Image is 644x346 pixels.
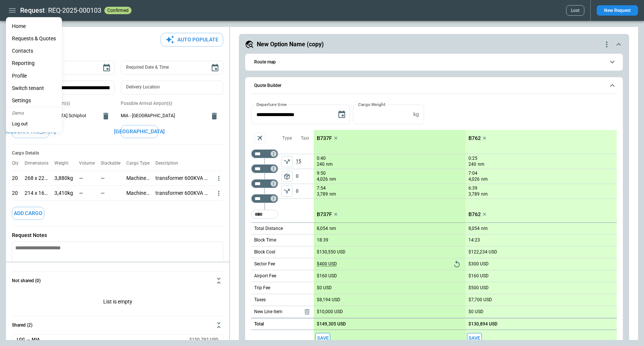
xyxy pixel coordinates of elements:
a: Profile [6,70,62,82]
button: Log out [6,118,34,130]
li: Switch tenant [6,82,62,94]
a: Contacts [6,45,62,57]
a: Reporting [6,57,62,69]
p: Demo [6,107,62,118]
a: Home [6,20,62,32]
a: Requests & Quotes [6,32,62,45]
a: Settings [6,94,62,107]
